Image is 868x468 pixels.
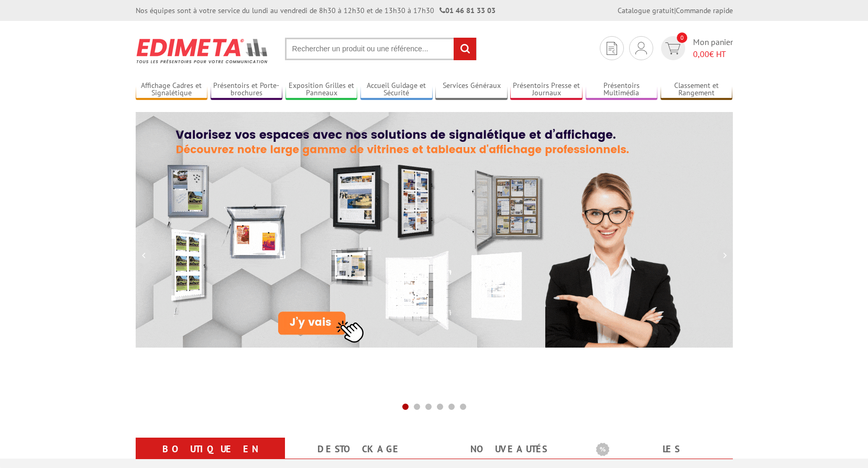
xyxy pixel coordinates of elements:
[693,48,733,60] span: € HT
[285,38,477,60] input: Rechercher un produit ou une référence...
[693,36,733,60] span: Mon panier
[661,81,733,98] a: Classement et Rangement
[360,81,433,98] a: Accueil Guidage et Sécurité
[586,81,658,98] a: Présentoirs Multimédia
[211,81,283,98] a: Présentoirs et Porte-brochures
[136,31,269,70] img: Présentoir, panneau, stand - Edimeta - PLV, affichage, mobilier bureau, entreprise
[618,5,733,16] div: |
[285,81,358,98] a: Exposition Grilles et Panneaux
[596,440,727,461] b: Les promotions
[136,81,208,98] a: Affichage Cadres et Signalétique
[658,36,733,60] a: devis rapide 0 Mon panier 0,00€ HT
[607,42,617,55] img: devis rapide
[447,440,571,459] a: nouveautés
[618,6,674,15] a: Catalogue gratuit
[635,42,647,54] img: devis rapide
[665,42,680,54] img: devis rapide
[435,81,508,98] a: Services Généraux
[440,6,496,15] strong: 01 46 81 33 03
[677,32,687,43] span: 0
[676,6,733,15] a: Commande rapide
[454,38,476,60] input: rechercher
[298,440,422,459] a: Destockage
[510,81,583,98] a: Présentoirs Presse et Journaux
[136,5,496,16] div: Nos équipes sont à votre service du lundi au vendredi de 8h30 à 12h30 et de 13h30 à 17h30
[693,49,709,59] span: 0,00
